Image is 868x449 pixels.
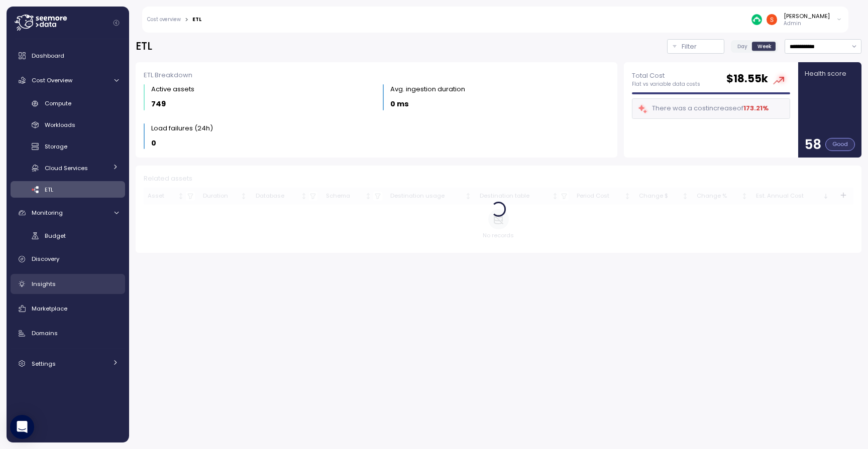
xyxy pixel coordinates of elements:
a: Settings [11,354,125,374]
a: Discovery [11,249,125,269]
a: Marketplace [11,298,125,319]
span: Cost Overview [32,76,72,84]
span: Storage [45,142,67,151]
span: Compute [45,99,71,107]
h2: $ 18.55k [726,72,768,86]
p: 749 [151,98,166,110]
div: ETL [192,17,201,22]
a: Budget [11,228,125,244]
span: Dashboard [32,52,64,60]
div: ETL Breakdown [144,70,609,80]
div: Open Intercom Messenger [10,415,34,439]
span: Insights [32,280,56,288]
a: Storage [11,138,125,155]
a: Workloads [11,117,125,133]
a: Compute [11,95,125,112]
span: Domains [32,329,58,337]
a: Cost overview [147,17,181,22]
span: Workloads [45,121,75,129]
span: ETL [45,186,53,194]
a: Domains [11,324,125,344]
a: Monitoring [11,203,125,223]
a: Insights [11,274,125,294]
div: There was a cost increase of [637,103,769,114]
p: Filter [682,42,697,52]
a: Cloud Services [11,160,125,176]
button: Filter [667,39,724,54]
div: 173.21 % [743,103,769,113]
p: Flat vs variable data costs [632,81,700,88]
span: Monitoring [32,209,63,217]
p: 0 [151,137,156,149]
img: 687cba7b7af778e9efcde14e.PNG [751,14,762,25]
a: ETL [11,181,125,198]
div: Load failures (24h) [151,123,213,133]
p: Health score [805,69,846,79]
span: Marketplace [32,305,67,313]
p: Total Cost [632,71,700,81]
p: Admin [784,20,830,27]
p: 0 ms [390,98,409,110]
span: Budget [45,232,66,240]
span: Settings [32,360,56,368]
div: > [185,17,188,23]
a: Cost Overview [11,70,125,90]
div: Good [825,138,855,151]
img: ACg8ocJH22y-DpvAF6cddRsL0Z3wsv7dltIYulw3az9H2rwQOLimzQ=s96-c [767,14,777,25]
span: Week [757,43,772,50]
a: Dashboard [11,46,125,66]
h2: ETL [136,39,152,54]
p: 58 [805,138,821,151]
div: Active assets [151,84,194,94]
div: Avg. ingestion duration [390,84,465,94]
button: Collapse navigation [110,19,123,27]
span: Day [737,43,747,50]
span: Discovery [32,255,59,263]
span: Cloud Services [45,164,88,172]
div: [PERSON_NAME] [784,12,830,20]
